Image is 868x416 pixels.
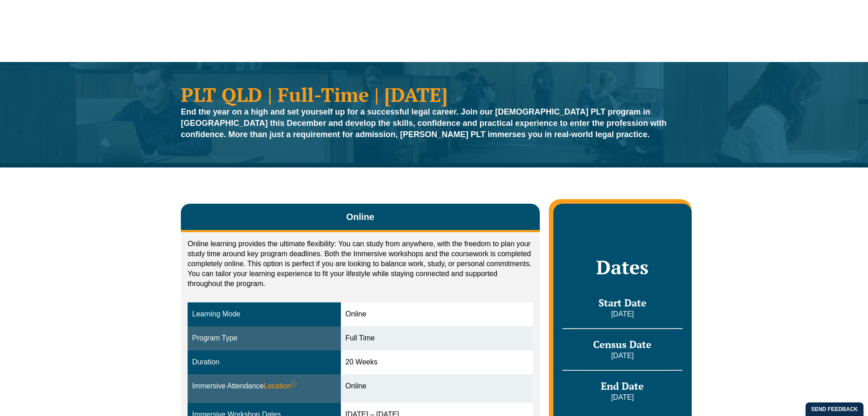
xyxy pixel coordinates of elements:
h1: PLT QLD | Full-Time | [DATE] [181,85,687,104]
div: Online [345,381,528,392]
span: Census Date [593,338,651,351]
span: Start Date [599,296,646,309]
span: Online [346,210,374,223]
h2: Dates [562,256,683,278]
span: End Date [601,379,644,392]
div: Online [345,309,528,320]
div: Program Type [192,333,336,344]
p: Online learning provides the ultimate flexibility: You can study from anywhere, with the freedom ... [188,239,533,289]
p: [DATE] [562,392,683,402]
strong: End the year on a high and set yourself up for a successful legal career. Join our [DEMOGRAPHIC_D... [181,107,667,139]
div: Immersive Attendance [192,381,336,392]
div: Full Time [345,333,528,344]
div: Duration [192,357,336,368]
div: 20 Weeks [345,357,528,368]
sup: ⓘ [291,381,297,387]
span: Location [264,381,297,392]
p: [DATE] [562,309,683,319]
div: Learning Mode [192,309,336,320]
p: [DATE] [562,351,683,361]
